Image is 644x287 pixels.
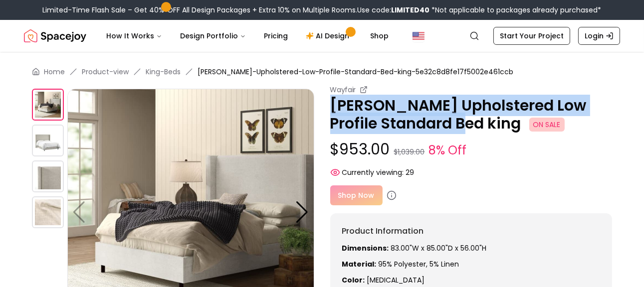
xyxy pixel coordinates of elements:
[24,20,620,52] nav: Global
[379,259,459,269] span: 95% Polyester, 5% Linen
[32,67,612,77] nav: breadcrumb
[32,125,64,156] img: https://storage.googleapis.com/spacejoy-main/assets/5e32c8d8fe17f5002e461ccb/product_1_aladmjblijhd
[394,147,425,157] small: $1,039.00
[198,67,513,77] span: [PERSON_NAME]-Upholstered-Low-Profile-Standard-Bed-king-5e32c8d8fe17f5002e461ccb
[342,243,601,253] p: 83.00"W x 85.00"D x 56.00"H
[330,85,356,95] small: Wayfair
[330,141,613,159] p: $953.00
[362,26,397,46] a: Shop
[98,26,170,46] button: How It Works
[330,97,613,133] p: [PERSON_NAME] Upholstered Low Profile Standard Bed king
[493,27,570,45] a: Start Your Project
[256,26,296,46] a: Pricing
[367,275,425,285] span: [MEDICAL_DATA]
[24,26,86,46] a: Spacejoy
[342,275,365,285] strong: Color:
[43,5,602,15] div: Limited-Time Flash Sale – Get 40% OFF All Design Packages + Extra 10% on Multiple Rooms.
[392,5,430,15] b: LIMITED40
[413,30,425,42] img: United States
[430,5,602,15] span: *Not applicable to packages already purchased*
[429,142,467,159] small: 8% Off
[529,118,565,132] span: ON SALE
[98,26,397,46] nav: Main
[32,89,64,121] img: https://storage.googleapis.com/spacejoy-main/assets/5e32c8d8fe17f5002e461ccb/product_0_4plpifho53f3
[32,160,64,192] img: https://storage.googleapis.com/spacejoy-main/assets/5e32c8d8fe17f5002e461ccb/product_2_c65k367o3a9
[24,26,86,46] img: Spacejoy Logo
[578,27,620,45] a: Login
[342,167,404,177] span: Currently viewing:
[32,196,64,228] img: https://storage.googleapis.com/spacejoy-main/assets/5e32c8d8fe17f5002e461ccb/product_3_4da01be0bd61
[82,67,129,77] a: Product-view
[358,5,430,15] span: Use code:
[342,243,389,253] strong: Dimensions:
[44,67,65,77] a: Home
[172,26,254,46] button: Design Portfolio
[298,26,360,46] a: AI Design
[342,259,377,269] strong: Material:
[146,67,181,77] a: King-Beds
[342,225,601,237] h6: Product Information
[406,167,415,177] span: 29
